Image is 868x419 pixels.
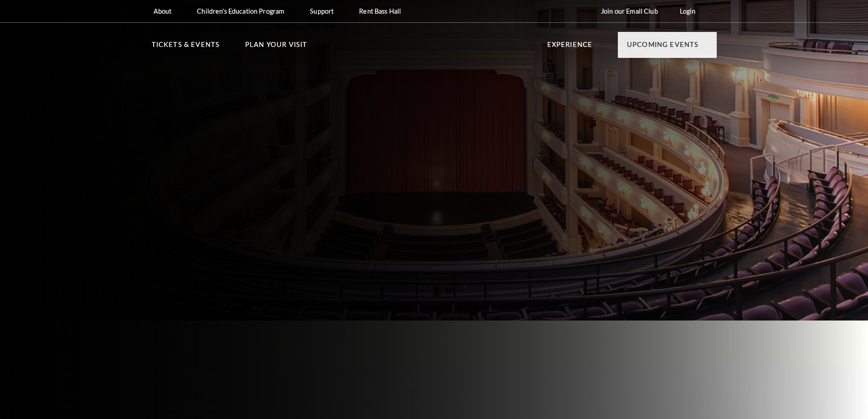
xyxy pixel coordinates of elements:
p: Rent Bass Hall [359,7,401,15]
p: Plan Your Visit [245,39,308,56]
p: Experience [547,39,593,56]
p: Upcoming Events [627,39,699,56]
p: About [154,7,172,15]
p: Tickets & Events [152,39,220,56]
p: Support [310,7,334,15]
p: Children's Education Program [197,7,284,15]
